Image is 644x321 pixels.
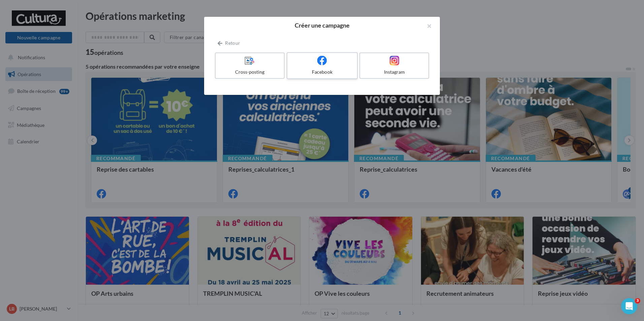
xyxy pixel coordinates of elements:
div: Instagram [363,69,426,75]
div: Cross-posting [218,69,281,75]
div: Facebook [290,69,354,75]
h2: Créer une campagne [215,22,429,28]
button: Retour [215,39,243,47]
iframe: Intercom live chat [621,298,637,314]
span: 3 [635,298,640,304]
